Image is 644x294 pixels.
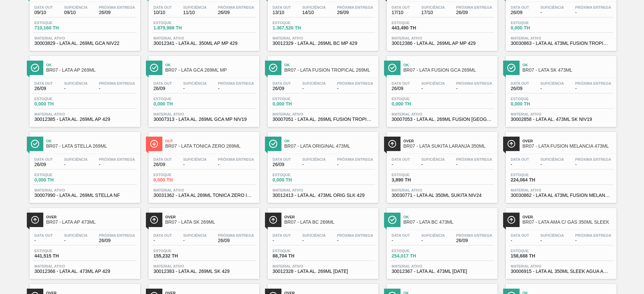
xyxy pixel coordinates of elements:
[421,81,445,85] span: Suficiência
[404,215,494,219] span: Ok
[392,177,439,182] span: 3,890 TH
[46,139,137,143] span: Ok
[35,269,135,274] span: 30012366 - LATA AL. 473ML AP 429
[64,10,88,15] span: 09/10
[392,157,410,161] span: Data out
[575,81,611,85] span: Próxima Entrega
[284,68,375,73] span: BR07 - LATA FUSION TROPICAL 269ML
[302,238,326,243] span: -
[388,216,396,224] img: Ícone
[183,86,207,91] span: -
[154,249,201,253] span: Estoque
[392,188,492,192] span: Material ativo
[284,220,375,225] span: BR07 - LATA BC 269ML
[392,249,439,253] span: Estoque
[218,81,254,85] span: Próxima Entrega
[337,162,373,167] span: -
[269,216,277,224] img: Ícone
[218,10,254,15] span: 26/09
[99,86,135,91] span: -
[540,86,564,91] span: -
[35,193,135,198] span: 30007990 - LATA AL. 269ML STELLA NF
[35,36,135,40] span: Material ativo
[35,10,53,15] span: 09/10
[284,144,375,149] span: BR07 - LATA ORIGINAL 473ML
[273,81,291,85] span: Data out
[218,238,254,243] span: 26/09
[421,10,445,15] span: 17/10
[302,81,326,85] span: Suficiência
[35,41,135,46] span: 30003829 - LATA AL. 269ML GCA NIV22
[523,220,613,225] span: BR07 - LATA AMA C/ GÁS 350ML SLEEK
[154,97,201,101] span: Estoque
[511,173,558,177] span: Estoque
[540,162,564,167] span: -
[154,21,201,25] span: Estoque
[511,97,558,101] span: Estoque
[575,162,611,167] span: -
[35,97,82,101] span: Estoque
[154,233,172,237] span: Data out
[273,238,291,243] span: -
[392,264,492,268] span: Material ativo
[511,21,558,25] span: Estoque
[511,25,558,30] span: 0,000 TH
[404,144,494,149] span: BR07 - LATA SUKITA LARANJA 350ML
[154,177,201,182] span: 0,000 TH
[507,216,516,224] img: Ícone
[337,238,373,243] span: -
[382,51,501,127] a: ÍconeOkBR07 - LATA FUSION GCA 269MLData out26/09Suficiência-Próxima Entrega-Estoque0,000 THMateri...
[24,51,144,127] a: ÍconeOkBR07 - LATA AP 269MLData out26/09Suficiência-Próxima Entrega-Estoque0,000 THMaterial ativo...
[337,86,373,91] span: -
[144,51,263,127] a: ÍconeOkBR07 - LATA GCA 269ML MPData out26/09Suficiência-Próxima Entrega-Estoque0,000 THMaterial a...
[35,5,53,9] span: Data out
[183,81,207,85] span: Suficiência
[337,81,373,85] span: Próxima Entrega
[456,238,492,243] span: 26/09
[302,10,326,15] span: 14/10
[154,117,254,122] span: 30007313 - LATA AL. 269ML GCA MP NIV19
[511,269,611,274] span: 30006915 - LATA AL 350ML SLEEK AGUA AMA C/ GAS
[263,203,382,279] a: ÍconeOverBR07 - LATA BC 269MLData out-Suficiência-Próxima Entrega-Estoque88,704 THMaterial ativo3...
[64,86,88,91] span: -
[392,112,492,116] span: Material ativo
[150,216,158,224] img: Ícone
[273,264,373,268] span: Material ativo
[302,157,326,161] span: Suficiência
[150,140,158,148] img: Ícone
[392,36,492,40] span: Material ativo
[511,36,611,40] span: Material ativo
[154,193,254,198] span: 30031362 - LATA AL 269ML TONICA ZERO IN211
[35,162,53,167] span: 26/09
[540,81,564,85] span: Suficiência
[183,10,207,15] span: 11/10
[99,10,135,15] span: 26/09
[456,81,492,85] span: Próxima Entrega
[575,157,611,161] span: Próxima Entrega
[501,127,620,203] a: ÍconeOverBR07 - LATA FUSION MELANCIA 473MLData out-Suficiência-Próxima Entrega-Estoque224,064 THM...
[218,5,254,9] span: Próxima Entrega
[507,64,516,72] img: Ícone
[540,10,564,15] span: -
[273,5,291,9] span: Data out
[337,157,373,161] span: Próxima Entrega
[302,5,326,9] span: Suficiência
[273,177,320,182] span: 0,000 TH
[24,203,144,279] a: ÍconeOverBR07 - LATA AP 473MLData out-Suficiência-Próxima Entrega26/09Estoque441,515 THMaterial a...
[183,162,207,167] span: -
[31,140,39,148] img: Ícone
[263,127,382,203] a: ÍconeOkBR07 - LATA ORIGINAL 473MLData out26/09Suficiência-Próxima Entrega-Estoque0,000 THMaterial...
[511,253,558,259] span: 158,688 TH
[404,63,494,67] span: Ok
[456,233,492,237] span: Próxima Entrega
[392,117,492,122] span: 30007053 - LATA AL. 269ML FUSION GUARANA
[511,188,611,192] span: Material ativo
[64,238,88,243] span: -
[154,86,172,91] span: 26/09
[35,173,82,177] span: Estoque
[99,233,135,237] span: Próxima Entrega
[64,81,88,85] span: Suficiência
[575,233,611,237] span: Próxima Entrega
[46,220,137,225] span: BR07 - LATA AP 473ML
[284,139,375,143] span: Ok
